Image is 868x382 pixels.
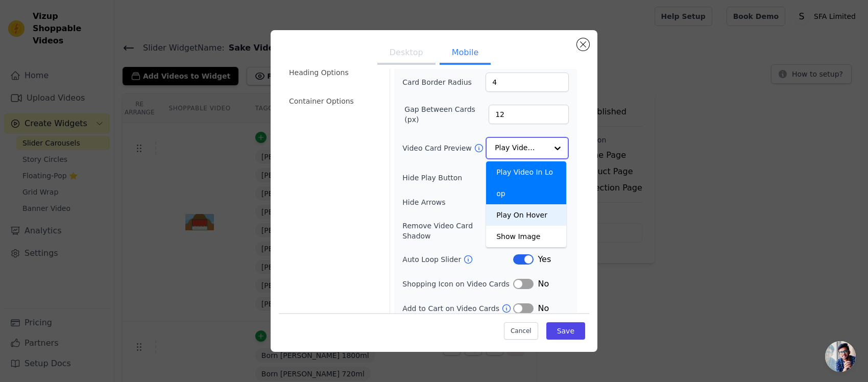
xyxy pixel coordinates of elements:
div: Play On Hover [486,204,566,226]
a: Open chat [825,341,856,372]
button: Desktop [377,42,436,65]
span: No [538,302,549,315]
label: Gap Between Cards (px) [404,104,489,125]
label: Auto Loop Slider [402,254,463,265]
li: Container Options [283,91,383,111]
span: Yes [538,253,551,266]
div: Show Image [486,226,566,247]
div: Play Video In Loop [486,161,566,204]
button: Close modal [577,38,589,51]
label: Hide Play Button [402,173,513,183]
span: No [538,278,549,290]
label: Add to Cart on Video Cards [402,303,501,314]
label: Shopping Icon on Video Cards [402,279,510,289]
label: Card Border Radius [402,77,472,87]
button: Save [546,322,585,340]
button: Cancel [504,322,538,340]
li: Heading Options [283,62,383,83]
label: Hide Arrows [402,197,513,207]
label: Remove Video Card Shadow [402,221,503,241]
button: Mobile [440,42,491,65]
label: Video Card Preview [402,143,473,153]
